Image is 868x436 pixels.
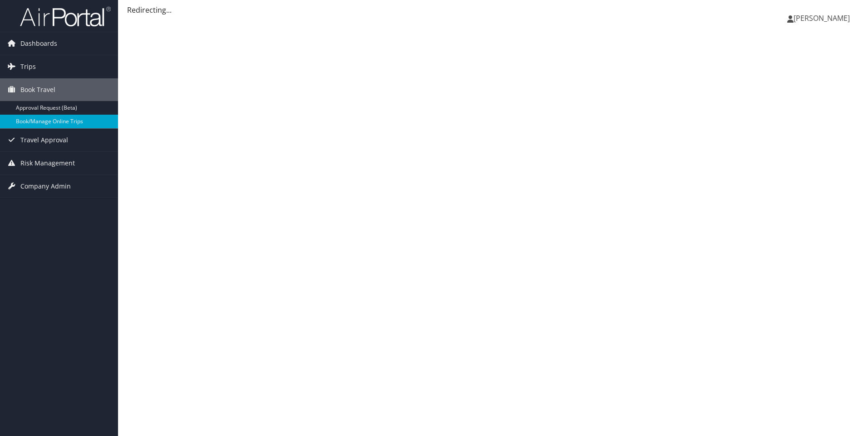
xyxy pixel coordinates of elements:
[794,13,850,23] span: [PERSON_NAME]
[20,129,68,151] span: Travel Approval
[20,78,55,101] span: Book Travel
[20,6,111,27] img: airportal-logo.png
[20,175,71,198] span: Company Admin
[20,152,75,174] span: Risk Management
[20,32,57,55] span: Dashboards
[787,5,859,32] a: [PERSON_NAME]
[20,55,36,78] span: Trips
[127,5,859,15] div: Redirecting...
